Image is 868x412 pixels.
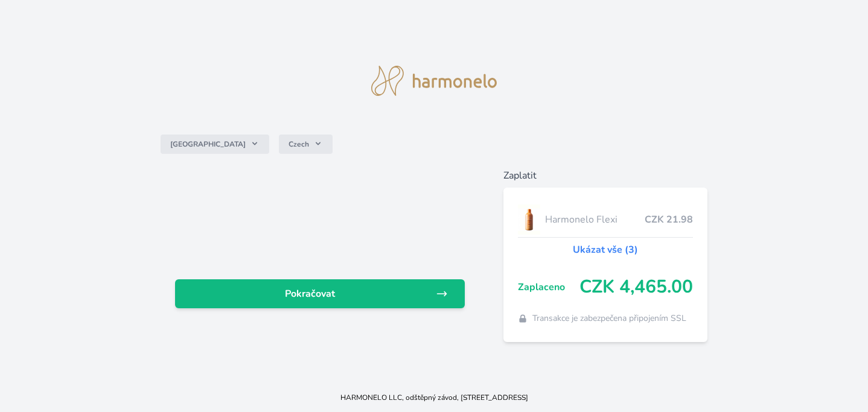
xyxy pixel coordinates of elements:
[545,212,644,227] span: Harmonelo Flexi
[645,212,693,227] span: CZK 21.98
[289,139,309,149] span: Czech
[170,139,246,149] span: [GEOGRAPHIC_DATA]
[503,168,707,183] h6: Zaplatit
[279,135,333,154] button: Czech
[185,287,435,301] span: Pokračovat
[175,279,464,308] a: Pokračovat
[532,312,686,325] span: Transakce je zabezpečena připojením SSL
[573,242,638,257] a: Ukázat vše (3)
[579,276,693,298] span: CZK 4,465.00
[161,135,269,154] button: [GEOGRAPHIC_DATA]
[371,66,497,96] img: logo.svg
[518,280,579,294] span: Zaplaceno
[518,204,541,235] img: CLEAN_FLEXI_se_stinem_x-hi_(1)-lo.jpg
